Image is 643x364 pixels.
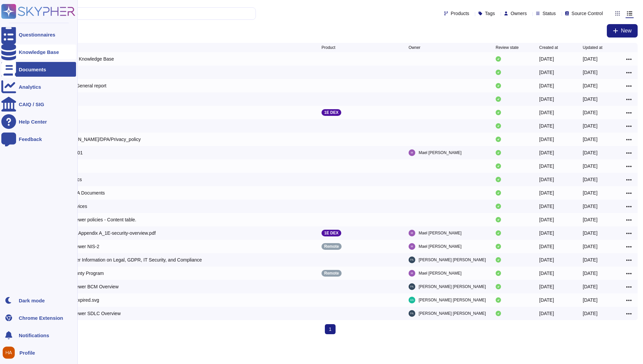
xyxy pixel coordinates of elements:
span: Created at [539,46,558,50]
span: Owner [409,46,420,50]
div: [DATE] [539,82,554,89]
div: Help Center [19,119,47,124]
div: [DATE] [539,203,554,210]
div: [DATE] [539,283,554,290]
div: [DATE] [539,109,554,116]
div: TeamViewer NIS-2 [60,243,99,250]
span: Mael [PERSON_NAME] [419,230,461,236]
div: [DATE] [583,297,597,303]
a: Knowledge Base [1,45,76,59]
a: CAIQ / SIG [1,97,76,112]
div: [DATE] [539,136,554,143]
div: [DATE] [583,96,597,102]
div: [DATE] [583,163,597,169]
div: Bug Bounty Program [60,270,104,277]
div: [DATE] [539,163,554,169]
div: [DATE] [583,243,597,250]
a: Documents [1,62,76,77]
a: Chrome Extension [1,310,76,325]
img: user [409,297,415,303]
div: [DATE] [539,56,554,62]
span: Mael [PERSON_NAME] [419,270,461,277]
span: Review state [496,46,519,50]
button: New [607,24,638,38]
div: [DATE] [583,123,597,129]
div: [DATE] [539,310,554,317]
div: [DATE] [539,230,554,236]
div: [DATE] [539,176,554,183]
img: user [409,257,415,263]
div: Documents [19,67,46,72]
div: [DATE] [539,123,554,129]
span: Notifications [19,333,49,338]
p: Remote [324,271,339,275]
div: [DATE] [583,136,597,143]
a: Help Center [1,114,76,129]
div: [DATE] [583,257,597,263]
div: [DATE] [583,176,597,183]
div: [DATE] [583,109,597,116]
div: [DATE] [539,257,554,263]
span: Status [543,11,556,16]
div: [DATE] [583,203,597,210]
div: [DATE] [583,283,597,290]
div: [DATE] [583,69,597,76]
span: Mael [PERSON_NAME] [419,243,461,250]
img: user [409,149,415,156]
a: Feedback [1,132,76,146]
div: Chrome Extension [19,315,63,320]
img: user [409,283,415,290]
div: Folder-expired.svg [60,297,99,303]
p: 1E DEX [324,111,339,115]
p: Remote [324,244,339,248]
div: [DATE] [583,230,597,236]
div: External Knowledge Base [60,56,114,62]
div: [DATE] [539,297,554,303]
div: [DATE] [539,149,554,156]
div: [DATE] [583,190,597,196]
img: user [409,310,415,317]
div: [DATE] [539,96,554,102]
div: [DATE] [539,243,554,250]
span: New [621,28,632,33]
span: [PERSON_NAME] [PERSON_NAME] [419,257,486,263]
img: user [3,347,15,359]
img: user [409,243,415,250]
span: [PERSON_NAME] [PERSON_NAME] [419,310,486,317]
span: Product [321,46,335,50]
div: TeamViewer BCM Overview [60,283,119,290]
span: Updated at [583,46,602,50]
span: Owners [511,11,527,16]
div: Questionnaires [19,32,55,37]
div: [DATE] [583,310,597,317]
span: Profile [19,350,35,355]
a: Questionnaires [1,27,76,42]
input: Search by keywords [26,8,256,19]
a: Analytics [1,79,76,94]
div: TeamViewer policies - Content table. [60,216,136,223]
div: [DATE] [539,190,554,196]
div: Non NDA Documents [60,190,105,196]
div: [DATE] [539,216,554,223]
div: [DATE] [583,149,597,156]
span: Source Control [572,11,603,16]
div: [PERSON_NAME]/DPA/Privacy_policy [60,136,141,143]
div: CAIQ / SIG [19,102,44,107]
div: [DATE] [583,56,597,62]
div: [DATE] [583,82,597,89]
span: [PERSON_NAME] [PERSON_NAME] [419,283,486,290]
span: 1 [325,324,336,334]
div: Knowledge Base [19,50,59,55]
div: [DATE] [583,270,597,277]
img: user [409,270,415,277]
div: Dark mode [19,298,45,303]
div: Annual General report [60,82,106,89]
div: TeamViewer SDLC Overview [60,310,121,317]
button: user [1,345,19,360]
span: Tags [485,11,495,16]
div: 1E.DEX.Appendix A_1E-security-overview.pdf [60,230,156,236]
div: [DATE] [583,216,597,223]
img: user [409,230,415,236]
div: [DATE] [539,270,554,277]
span: Products [451,11,469,16]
